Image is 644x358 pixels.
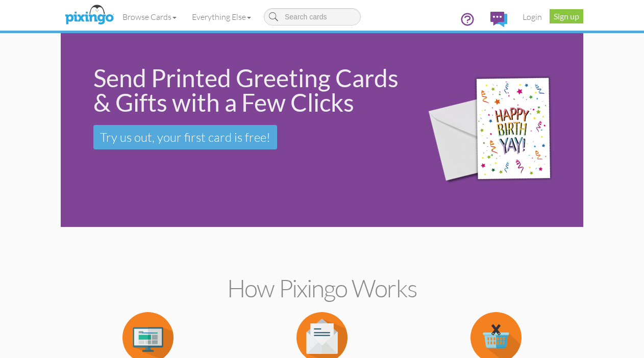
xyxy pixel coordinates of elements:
img: comments.svg [490,12,507,27]
input: Search cards [264,8,361,25]
a: Login [515,4,550,30]
img: 942c5090-71ba-4bfc-9a92-ca782dcda692.png [415,56,580,204]
img: pixingo logo [62,3,116,28]
div: Send Printed Greeting Cards & Gifts with a Few Clicks [93,66,401,115]
a: Everything Else [184,4,259,30]
a: Try us out, your first card is free! [93,125,277,149]
a: Sign up [550,9,583,23]
span: Try us out, your first card is free! [100,130,270,145]
h2: How Pixingo works [79,275,565,302]
a: Browse Cards [115,4,184,30]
